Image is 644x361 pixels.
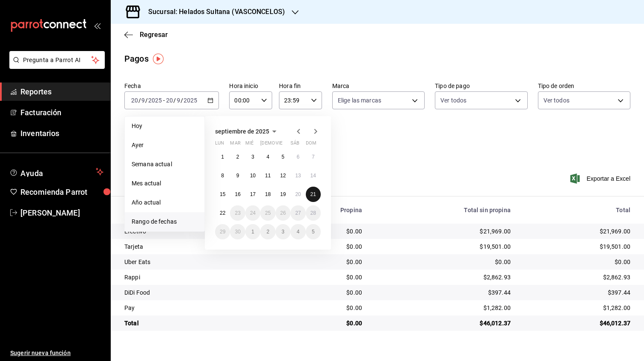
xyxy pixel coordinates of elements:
abbr: 19 de septiembre de 2025 [280,191,286,197]
span: Hoy [132,122,198,131]
div: $0.00 [288,304,362,312]
abbr: 27 de septiembre de 2025 [295,210,301,216]
span: Ver todos [543,96,569,105]
button: 25 de septiembre de 2025 [260,205,275,221]
button: Exportar a Excel [572,173,630,184]
button: 19 de septiembre de 2025 [276,187,290,202]
abbr: lunes [215,140,224,149]
input: ---- [183,97,198,104]
span: Ver todos [440,96,466,105]
span: Regresar [140,31,168,39]
span: Rango de fechas [132,217,198,226]
div: DiDi Food [124,288,275,297]
input: ---- [148,97,162,104]
button: 4 de octubre de 2025 [290,224,305,239]
abbr: 2 de octubre de 2025 [267,229,270,235]
button: 27 de septiembre de 2025 [290,205,305,221]
span: Ayuda [20,167,92,177]
abbr: viernes [276,140,282,149]
button: 4 de septiembre de 2025 [260,149,275,165]
abbr: 8 de septiembre de 2025 [221,173,224,179]
input: -- [166,97,173,104]
abbr: miércoles [245,140,253,149]
abbr: domingo [306,140,316,149]
span: Pregunta a Parrot AI [23,56,92,65]
span: Facturación [20,107,103,118]
abbr: 5 de septiembre de 2025 [282,154,285,160]
div: $0.00 [288,319,362,327]
span: / [181,97,183,104]
button: Regresar [124,31,168,39]
div: $1,282.00 [524,304,630,312]
abbr: 7 de septiembre de 2025 [312,154,315,160]
input: -- [131,97,138,104]
abbr: 1 de septiembre de 2025 [221,154,224,160]
abbr: 22 de septiembre de 2025 [220,210,225,216]
div: Total [524,207,630,213]
div: $0.00 [376,258,511,266]
div: $46,012.37 [524,319,630,327]
input: -- [141,97,145,104]
button: 30 de septiembre de 2025 [230,224,245,239]
abbr: 4 de octubre de 2025 [296,229,299,235]
button: 20 de septiembre de 2025 [290,187,305,202]
div: $21,969.00 [524,227,630,236]
abbr: 2 de septiembre de 2025 [236,154,239,160]
button: 1 de octubre de 2025 [245,224,260,239]
span: / [145,97,148,104]
button: 23 de septiembre de 2025 [230,205,245,221]
label: Fecha [124,83,219,89]
div: Tarjeta [124,242,275,251]
abbr: martes [230,140,240,149]
button: 24 de septiembre de 2025 [245,205,260,221]
span: Año actual [132,198,198,207]
abbr: 14 de septiembre de 2025 [310,173,316,179]
span: Mes actual [132,179,198,188]
label: Hora inicio [229,83,272,89]
div: Pay [124,304,275,312]
button: 2 de octubre de 2025 [260,224,275,239]
h3: Sucursal: Helados Sultana (VASCONCELOS) [141,7,285,17]
label: Marca [332,83,425,89]
button: 18 de septiembre de 2025 [260,187,275,202]
span: Ayer [132,141,198,150]
button: 10 de septiembre de 2025 [245,168,260,183]
button: Tooltip marker [153,54,164,64]
abbr: 3 de septiembre de 2025 [251,154,254,160]
a: Pregunta a Parrot AI [6,62,105,71]
label: Tipo de pago [435,83,527,89]
button: 22 de septiembre de 2025 [215,205,230,221]
span: / [138,97,141,104]
abbr: 11 de septiembre de 2025 [265,173,270,179]
button: 8 de septiembre de 2025 [215,168,230,183]
div: Rappi [124,273,275,281]
button: 7 de septiembre de 2025 [306,149,321,165]
div: Total [124,319,275,327]
span: [PERSON_NAME] [20,207,103,219]
abbr: 21 de septiembre de 2025 [310,191,316,197]
abbr: jueves [260,140,310,149]
abbr: 20 de septiembre de 2025 [295,191,301,197]
div: $0.00 [288,288,362,297]
button: 15 de septiembre de 2025 [215,187,230,202]
span: Recomienda Parrot [20,186,103,198]
abbr: 4 de septiembre de 2025 [267,154,270,160]
abbr: 10 de septiembre de 2025 [250,173,256,179]
div: $2,862.93 [524,273,630,281]
div: $46,012.37 [376,319,511,327]
button: 13 de septiembre de 2025 [290,168,305,183]
div: $0.00 [288,273,362,281]
div: Pagos [124,52,149,65]
abbr: 16 de septiembre de 2025 [235,191,240,197]
div: $2,862.93 [376,273,511,281]
abbr: 28 de septiembre de 2025 [310,210,316,216]
div: $397.44 [524,288,630,297]
abbr: 3 de octubre de 2025 [282,229,285,235]
button: Pregunta a Parrot AI [9,51,105,69]
button: 5 de septiembre de 2025 [276,149,290,165]
div: Uber Eats [124,258,275,266]
abbr: 6 de septiembre de 2025 [296,154,299,160]
button: 3 de septiembre de 2025 [245,149,260,165]
abbr: 17 de septiembre de 2025 [250,191,256,197]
